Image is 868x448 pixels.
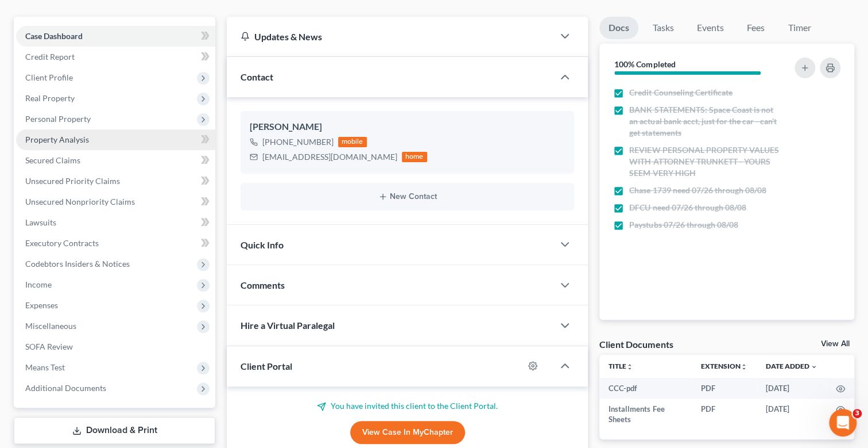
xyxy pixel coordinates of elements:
[25,93,75,103] span: Real Property
[262,151,397,163] div: [EMAIL_ADDRESS][DOMAIN_NAME]
[16,26,215,47] a: Case Dashboard
[16,150,215,171] a: Secured Claims
[241,361,292,372] span: Client Portal
[629,202,746,213] span: DFCU need 07/26 through 08/08
[25,114,91,124] span: Personal Property
[741,363,747,370] i: unfold_more
[402,152,427,162] div: home
[25,135,89,144] span: Property Analysis
[25,342,73,351] span: SOFA Review
[25,259,130,269] span: Codebtors Insiders & Notices
[609,362,633,370] a: Titleunfold_more
[629,219,738,231] span: Paystubs 07/26 through 08/08
[25,52,75,62] span: Credit Report
[629,185,766,196] span: Chase 1739 need 07/26 through 08/08
[241,400,574,412] p: You have invited this client to the Client Portal.
[14,417,215,444] a: Download & Print
[241,30,540,43] div: Updates & News
[25,238,99,248] span: Executory Contracts
[25,197,135,206] span: Unsecured Nonpriority Claims
[643,17,683,39] a: Tasks
[16,129,215,150] a: Property Analysis
[692,399,757,430] td: PDF
[350,421,465,444] a: View Case in MyChapter
[692,378,757,399] td: PDF
[852,409,862,418] span: 3
[25,155,80,165] span: Secured Claims
[16,233,215,254] a: Executory Contracts
[599,378,692,399] td: CCC-pdf
[16,171,215,192] a: Unsecured Priority Claims
[599,338,673,350] div: Client Documents
[25,321,76,331] span: Miscellaneous
[701,362,747,370] a: Extensionunfold_more
[241,71,273,82] span: Contact
[599,17,638,39] a: Docs
[811,363,817,370] i: expand_more
[16,336,215,357] a: SOFA Review
[250,192,565,201] button: New Contact
[16,192,215,212] a: Unsecured Nonpriority Claims
[757,378,827,399] td: [DATE]
[25,176,120,186] span: Unsecured Priority Claims
[338,137,367,147] div: mobile
[241,320,335,331] span: Hire a Virtual Paralegal
[829,409,857,436] iframe: Intercom live chat
[25,362,65,372] span: Means Test
[241,279,285,290] span: Comments
[766,362,817,370] a: Date Added expand_more
[821,340,850,348] a: View All
[16,212,215,233] a: Lawsuits
[629,104,781,139] span: BANK STATEMENTS: Space Coast is not an actual bank acct, just for the car - can't get statements
[25,383,106,393] span: Additional Documents
[599,399,692,430] td: Installments Fee Sheets
[262,136,334,148] div: [PHONE_NUMBER]
[614,59,675,69] strong: 100% Completed
[250,120,565,134] div: [PERSON_NAME]
[25,217,56,227] span: Lawsuits
[241,239,284,250] span: Quick Info
[16,47,215,67] a: Credit Report
[626,363,633,370] i: unfold_more
[629,144,781,179] span: REVIEW PERSONAL PROPERTY VALUES WITH ATTORNEY TRUNKETT - YOURS SEEM VERY HIGH
[25,279,52,289] span: Income
[25,72,73,82] span: Client Profile
[737,17,774,39] a: Fees
[778,17,820,39] a: Timer
[757,399,827,430] td: [DATE]
[687,17,733,39] a: Events
[629,87,732,98] span: Credit Counseling Certificate
[25,31,83,41] span: Case Dashboard
[25,300,58,310] span: Expenses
